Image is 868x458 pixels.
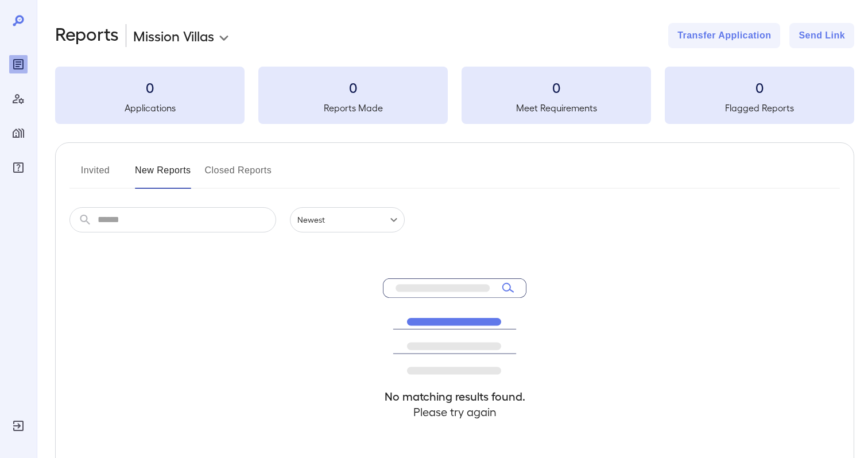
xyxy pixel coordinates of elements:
[789,23,854,48] button: Send Link
[258,78,448,96] h3: 0
[462,101,651,115] h5: Meet Requirements
[9,417,28,435] div: Log Out
[290,207,405,232] div: Newest
[55,23,119,48] h2: Reports
[55,67,854,124] summary: 0Applications0Reports Made0Meet Requirements0Flagged Reports
[665,78,854,96] h3: 0
[55,78,245,96] h3: 0
[135,161,191,189] button: New Reports
[665,101,854,115] h5: Flagged Reports
[69,161,121,189] button: Invited
[9,90,28,108] div: Manage Users
[383,389,526,404] h4: No matching results found.
[462,78,651,96] h3: 0
[668,23,780,48] button: Transfer Application
[383,404,526,420] h4: Please try again
[9,158,28,177] div: FAQ
[205,161,272,189] button: Closed Reports
[133,26,214,45] p: Mission Villas
[9,55,28,73] div: Reports
[55,101,245,115] h5: Applications
[258,101,448,115] h5: Reports Made
[9,124,28,142] div: Manage Properties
